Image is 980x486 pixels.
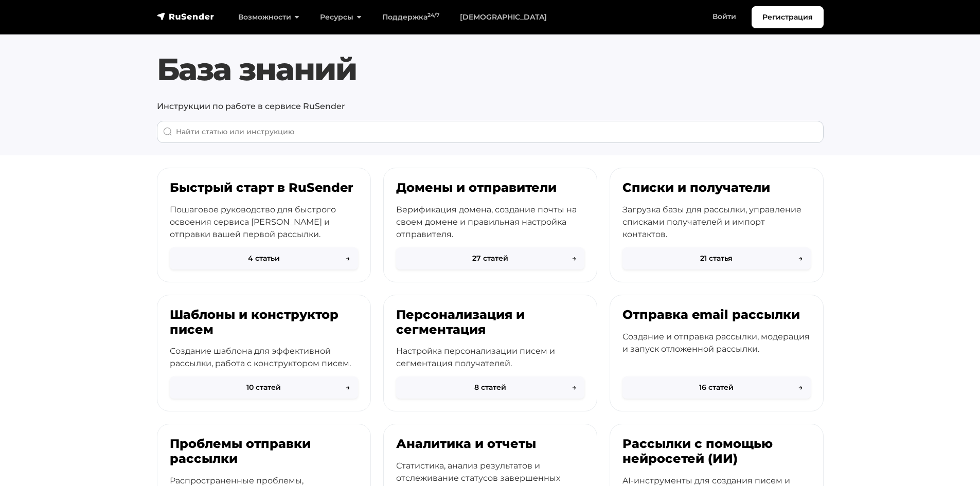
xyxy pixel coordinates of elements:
a: Отправка email рассылки Создание и отправка рассылки, модерация и запуск отложенной рассылки. 16 ... [610,295,824,412]
a: Списки и получатели Загрузка базы для рассылки, управление списками получателей и импорт контакто... [610,168,824,282]
a: Домены и отправители Верификация домена, создание почты на своем домене и правильная настройка от... [383,168,597,282]
span: → [346,253,350,264]
h1: База знаний [157,51,824,88]
button: 8 статей→ [396,376,584,399]
h3: Списки и получатели [622,181,811,195]
button: 16 статей→ [622,376,811,399]
img: RuSender [157,11,215,22]
span: → [798,382,803,393]
p: Верификация домена, создание почты на своем домене и правильная настройка отправителя. [396,204,584,241]
a: [DEMOGRAPHIC_DATA] [450,7,557,28]
h3: Шаблоны и конструктор писем [170,308,358,337]
h3: Домены и отправители [396,181,584,195]
a: Регистрация [752,6,824,28]
button: 10 статей→ [170,376,358,399]
a: Быстрый старт в RuSender Пошаговое руководство для быстрого освоения сервиса [PERSON_NAME] и отпр... [157,168,371,282]
span: → [572,253,576,264]
a: Войти [702,6,746,27]
p: Инструкции по работе в сервисе RuSender [157,100,824,113]
a: Шаблоны и конструктор писем Создание шаблона для эффективной рассылки, работа с конструктором пис... [157,295,371,412]
span: → [346,382,350,393]
span: → [572,382,576,393]
h3: Аналитика и отчеты [396,437,584,452]
h3: Отправка email рассылки [622,308,811,322]
a: Возможности [228,7,310,28]
a: Поддержка24/7 [372,7,450,28]
p: Создание и отправка рассылки, модерация и запуск отложенной рассылки. [622,331,811,355]
span: → [798,253,803,264]
sup: 24/7 [427,12,439,19]
button: 4 статьи→ [170,247,358,269]
button: 27 статей→ [396,247,584,269]
img: Поиск [163,127,172,136]
a: Персонализация и сегментация Настройка персонализации писем и сегментация получателей. 8 статей→ [383,295,597,412]
p: Создание шаблона для эффективной рассылки, работа с конструктором писем. [170,345,358,370]
h3: Быстрый старт в RuSender [170,181,358,195]
input: When autocomplete results are available use up and down arrows to review and enter to go to the d... [157,121,824,143]
h3: Персонализация и сегментация [396,308,584,337]
a: Ресурсы [310,7,372,28]
h3: Рассылки с помощью нейросетей (ИИ) [622,437,811,466]
p: Загрузка базы для рассылки, управление списками получателей и импорт контактов. [622,204,811,241]
p: Пошаговое руководство для быстрого освоения сервиса [PERSON_NAME] и отправки вашей первой рассылки. [170,204,358,241]
h3: Проблемы отправки рассылки [170,437,358,466]
p: Настройка персонализации писем и сегментация получателей. [396,345,584,370]
button: 21 статья→ [622,247,811,269]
